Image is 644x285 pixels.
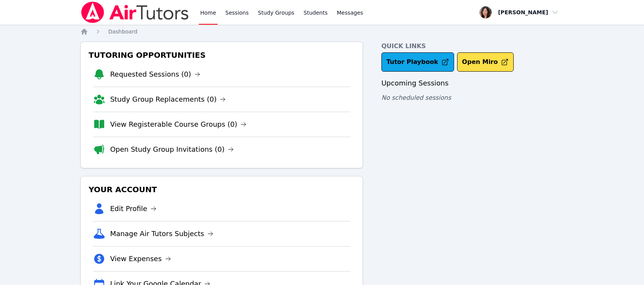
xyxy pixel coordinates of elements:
a: Tutor Playbook [381,52,454,72]
nav: Breadcrumb [80,28,563,35]
h3: Upcoming Sessions [381,78,564,89]
a: Dashboard [108,28,137,35]
a: Requested Sessions (0) [110,69,200,80]
a: Study Group Replacements (0) [110,94,226,105]
h4: Quick Links [381,42,564,51]
span: Dashboard [108,28,137,35]
img: Air Tutors [80,2,189,23]
a: View Registerable Course Groups (0) [110,119,246,130]
a: Edit Profile [110,203,156,214]
button: Open Miro [457,52,514,72]
a: Open Study Group Invitations (0) [110,144,234,155]
span: Messages [337,9,363,17]
span: No scheduled sessions [381,94,451,101]
h3: Your Account [87,183,356,196]
h3: Tutoring Opportunities [87,48,356,62]
a: View Expenses [110,253,171,264]
a: Manage Air Tutors Subjects [110,228,213,239]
